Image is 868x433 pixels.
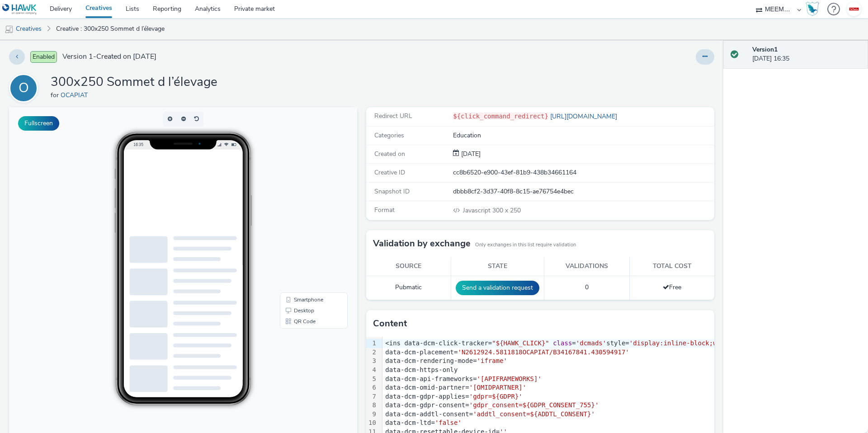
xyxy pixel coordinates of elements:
[576,339,606,347] span: 'dcmads'
[366,410,377,419] div: 9
[373,237,471,250] h3: Validation by exchange
[366,257,451,276] th: Source
[382,375,809,384] div: data-dcm-api-frameworks=
[382,419,809,428] div: data-dcm-ltd=
[475,241,576,249] small: Only exchanges in this list require validation
[374,187,410,196] span: Snapshot ID
[5,25,14,34] img: mobile
[453,131,713,140] div: Education
[435,419,462,426] span: 'false'
[663,283,681,292] span: Free
[456,281,539,295] button: Send a validation request
[544,257,630,276] th: Validations
[477,375,542,382] span: '[APIFRAMEWORKS]'
[492,339,549,347] span: "${HAWK_CLICK}"
[382,339,809,348] div: <ins data-dcm-click-tracker= = style=
[752,45,861,64] div: [DATE] 16:35
[382,366,809,375] div: data-dcm-https-only
[382,357,809,366] div: data-dcm-rendering-mode=
[585,283,589,292] span: 0
[285,212,307,217] span: QR Code
[469,393,523,400] span: 'gdpr=${GDPR}'
[629,339,808,347] span: 'display:inline-block;width:300px;height:250px'
[847,2,861,16] img: Tanguy Van Ingelgom
[366,401,377,410] div: 8
[366,348,377,357] div: 2
[285,201,305,206] span: Desktop
[30,51,57,63] span: Enabled
[458,348,629,356] span: 'N2612924.5811818OCAPIAT/B34167841.430594917'
[374,168,405,177] span: Creative ID
[366,357,377,366] div: 3
[2,4,37,15] img: undefined Logo
[459,150,481,158] span: [DATE]
[382,383,809,392] div: data-dcm-omid-partner=
[366,419,377,428] div: 10
[285,190,314,195] span: Smartphone
[806,2,823,16] a: Hawk Academy
[469,401,599,409] span: 'gdpr_consent=${GDPR_CONSENT_755}'
[462,206,521,215] span: 300 x 250
[51,91,61,99] span: for
[19,75,29,101] div: O
[273,209,337,220] li: QR Code
[463,206,492,215] span: Javascript
[61,91,91,99] a: OCAPIAT
[366,392,377,401] div: 7
[382,410,809,419] div: data-dcm-addtl-consent=
[374,150,405,158] span: Created on
[382,392,809,401] div: data-dcm-gdpr-applies=
[124,35,134,40] span: 16:35
[273,187,337,198] li: Smartphone
[453,187,713,196] div: dbbb8cf2-3d37-40f8-8c15-ae76754e4bec
[374,131,404,140] span: Categories
[366,339,377,348] div: 1
[51,74,217,91] h1: 300x250 Sommet d l’élevage
[382,401,809,410] div: data-dcm-gdpr-consent=
[382,348,809,357] div: data-dcm-placement=
[366,366,377,375] div: 4
[9,84,42,92] a: O
[451,257,544,276] th: State
[630,257,714,276] th: Total cost
[469,384,526,391] span: '[OMIDPARTNER]'
[52,18,169,40] a: Creative : 300x250 Sommet d l’élevage
[18,116,59,131] button: Fullscreen
[273,198,337,209] li: Desktop
[374,112,412,120] span: Redirect URL
[473,410,595,418] span: 'addtl_consent=${ADDTL_CONSENT}'
[453,168,713,177] div: cc8b6520-e900-43ef-81b9-438b34661164
[806,2,819,16] img: Hawk Academy
[373,317,407,330] h3: Content
[548,112,621,121] a: [URL][DOMAIN_NAME]
[374,206,395,214] span: Format
[62,52,156,62] span: Version 1 - Created on [DATE]
[477,357,507,364] span: 'iframe'
[366,276,451,300] td: Pubmatic
[366,375,377,384] div: 5
[459,150,481,159] div: Creation 27 September 2025, 16:35
[453,113,548,120] code: ${click_command_redirect}
[553,339,572,347] span: class
[366,383,377,392] div: 6
[752,45,778,54] strong: Version 1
